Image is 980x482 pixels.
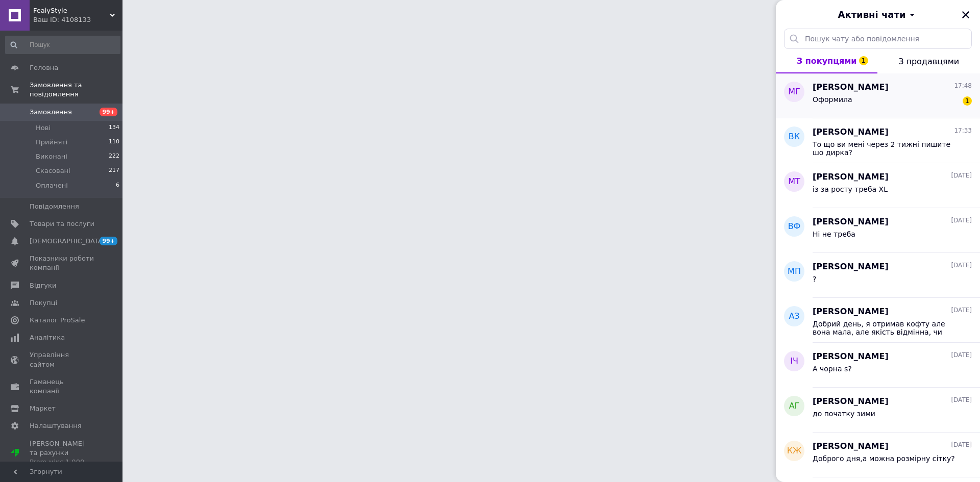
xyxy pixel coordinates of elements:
[30,108,72,117] span: Замовлення
[951,441,972,449] span: [DATE]
[813,410,875,418] span: до початку зими
[797,56,857,66] span: З покупцями
[788,266,801,277] span: МП
[788,176,800,188] span: МТ
[30,333,65,342] span: Аналітика
[776,433,980,477] button: КЖ[PERSON_NAME][DATE]Доброго дня,а можна розмірну сітку?
[838,8,905,21] span: Активні чати
[813,351,889,363] span: [PERSON_NAME]
[813,275,816,283] span: ?
[109,123,119,133] span: 134
[813,230,855,238] span: Ні не треба
[813,306,889,318] span: [PERSON_NAME]
[30,377,94,396] span: Гаманець компанії
[954,82,972,90] span: 17:48
[788,221,801,233] span: ВФ
[776,208,980,253] button: ВФ[PERSON_NAME][DATE]Ні не треба
[30,281,56,290] span: Відгуки
[30,421,82,430] span: Налаштування
[813,95,852,104] span: Оформила
[963,96,972,106] span: 1
[877,49,980,73] button: З продавцями
[951,396,972,404] span: [DATE]
[951,261,972,270] span: [DATE]
[813,441,889,452] span: [PERSON_NAME]
[116,181,119,190] span: 6
[109,166,119,175] span: 217
[813,320,958,336] span: Добрий день, я отримав кофту але вона мала, але якість відмінна, чи можете ви скинути розмірну сі...
[813,126,889,138] span: [PERSON_NAME]
[776,253,980,298] button: МП[PERSON_NAME][DATE]?
[898,57,959,66] span: З продавцями
[30,350,94,369] span: Управління сайтом
[951,216,972,225] span: [DATE]
[30,237,105,246] span: [DEMOGRAPHIC_DATA]
[30,404,56,413] span: Маркет
[100,237,117,245] span: 99+
[776,343,980,388] button: Іч[PERSON_NAME][DATE]А чорна s?
[100,108,117,116] span: 99+
[813,82,889,93] span: [PERSON_NAME]
[813,140,958,157] span: То що ви мені через 2 тижні пишите шо дирка?
[33,15,122,24] div: Ваш ID: 4108133
[813,454,955,463] span: Доброго дня,а можна розмірну сітку?
[776,49,877,73] button: З покупцями1
[859,56,868,65] span: 1
[776,118,980,163] button: ВК[PERSON_NAME]17:33То що ви мені через 2 тижні пишите шо дирка?
[813,365,852,373] span: А чорна s?
[30,219,94,229] span: Товари та послуги
[813,171,889,183] span: [PERSON_NAME]
[789,400,800,412] span: АГ
[30,81,122,99] span: Замовлення та повідомлення
[5,36,120,54] input: Пошук
[30,63,58,72] span: Головна
[813,261,889,273] span: [PERSON_NAME]
[30,254,94,272] span: Показники роботи компанії
[109,138,119,147] span: 110
[30,298,57,308] span: Покупці
[109,152,119,161] span: 222
[776,73,980,118] button: МГ[PERSON_NAME]17:48Оформила1
[36,181,68,190] span: Оплачені
[776,298,980,343] button: АЗ[PERSON_NAME][DATE]Добрий день, я отримав кофту але вона мала, але якість відмінна, чи можете в...
[790,356,798,367] span: Іч
[776,163,980,208] button: МТ[PERSON_NAME][DATE]із за росту треба XL
[789,131,800,143] span: ВК
[36,152,67,161] span: Виконані
[36,166,70,175] span: Скасовані
[30,316,85,325] span: Каталог ProSale
[960,9,972,21] button: Закрити
[813,216,889,228] span: [PERSON_NAME]
[813,396,889,408] span: [PERSON_NAME]
[30,439,94,467] span: [PERSON_NAME] та рахунки
[813,185,888,193] span: із за росту треба XL
[784,29,972,49] input: Пошук чату або повідомлення
[788,86,800,98] span: МГ
[36,123,51,133] span: Нові
[776,388,980,433] button: АГ[PERSON_NAME][DATE]до початку зими
[33,6,110,15] span: FealyStyle
[36,138,67,147] span: Прийняті
[951,351,972,360] span: [DATE]
[954,126,972,135] span: 17:33
[951,171,972,180] span: [DATE]
[951,306,972,315] span: [DATE]
[30,458,94,467] div: Prom мікс 1 000
[30,202,79,211] span: Повідомлення
[789,311,799,322] span: АЗ
[804,8,951,21] button: Активні чати
[787,445,802,457] span: КЖ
